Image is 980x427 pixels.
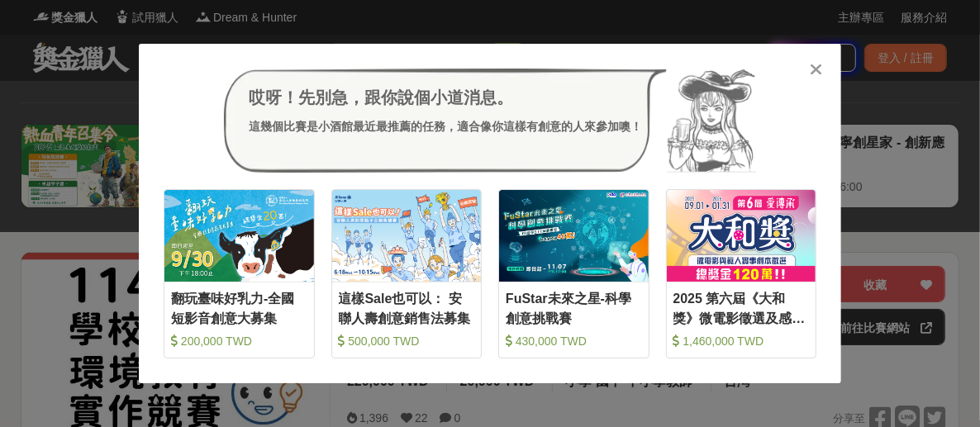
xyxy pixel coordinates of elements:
[249,118,642,135] div: 這幾個比賽是小酒館最近最推薦的任務，適合像你這樣有創意的人來參加噢！
[506,333,642,349] div: 430,000 TWD
[164,190,314,282] img: Cover Image
[339,333,475,349] div: 500,000 TWD
[164,189,315,358] a: Cover Image翻玩臺味好乳力-全國短影音創意大募集 200,000 TWD
[332,190,482,282] img: Cover Image
[673,289,810,326] div: 2025 第六屆《大和獎》微電影徵選及感人實事分享
[499,190,649,282] img: Cover Image
[666,189,817,358] a: Cover Image2025 第六屆《大和獎》微電影徵選及感人實事分享 1,460,000 TWD
[249,85,642,110] div: 哎呀！先別急，跟你說個小道消息。
[673,333,810,349] div: 1,460,000 TWD
[339,289,475,326] div: 這樣Sale也可以： 安聯人壽創意銷售法募集
[498,189,649,358] a: Cover ImageFuStar未來之星-科學創意挑戰賽 430,000 TWD
[331,189,483,358] a: Cover Image這樣Sale也可以： 安聯人壽創意銷售法募集 500,000 TWD
[171,289,307,326] div: 翻玩臺味好乳力-全國短影音創意大募集
[667,190,816,282] img: Cover Image
[506,289,642,326] div: FuStar未來之星-科學創意挑戰賽
[171,333,307,349] div: 200,000 TWD
[667,69,756,173] img: Avatar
